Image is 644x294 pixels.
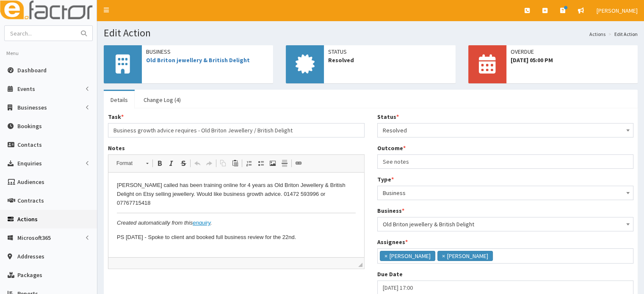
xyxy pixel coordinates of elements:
[17,178,44,186] span: Audiences
[217,158,229,169] a: Copy (Ctrl+C)
[511,47,633,56] span: OVERDUE
[377,144,406,152] label: Outcome
[191,158,203,169] a: Undo (Ctrl+Z)
[597,7,638,14] span: [PERSON_NAME]
[17,234,51,242] span: Microsoft365
[137,91,188,109] a: Change Log (4)
[108,113,124,121] label: Task
[17,253,44,260] span: Addresses
[108,173,364,257] iframe: Rich Text Editor, notes
[606,30,638,38] li: Edit Action
[166,158,177,169] a: Italic (Ctrl+I)
[377,186,634,200] span: Business
[384,252,387,260] span: ×
[229,158,241,169] a: Paste (Ctrl+V)
[279,158,290,169] a: Insert Horizontal Line
[377,206,404,215] label: Business
[383,187,628,199] span: Business
[104,91,135,109] a: Details
[255,158,267,169] a: Insert/Remove Bulleted List
[112,158,142,169] span: Format
[17,122,42,130] span: Bookings
[377,217,634,231] span: Old Briton jewellery & British Delight
[380,251,435,261] li: Gina Waterhouse
[17,141,42,148] span: Contacts
[328,47,451,56] span: Status
[293,158,304,169] a: Link (Ctrl+L)
[203,158,215,169] a: Redo (Ctrl+Y)
[377,238,408,246] label: Assignees
[243,158,255,169] a: Insert/Remove Numbered List
[17,197,44,204] span: Contracts
[267,158,279,169] a: Image
[154,158,166,169] a: Bold (Ctrl+B)
[437,251,493,261] li: Paul Slade
[5,26,76,41] input: Search...
[442,252,445,260] span: ×
[17,66,47,74] span: Dashboard
[17,271,42,279] span: Packages
[383,124,628,136] span: Resolved
[377,123,634,137] span: Resolved
[146,56,250,64] a: Old Briton jewellery & British Delight
[377,175,394,184] label: Type
[377,113,399,121] label: Status
[177,158,189,169] a: Strike Through
[17,159,42,167] span: Enquiries
[108,144,125,152] label: Notes
[17,104,47,111] span: Businesses
[358,263,362,267] span: Drag to resize
[328,56,451,64] span: Resolved
[589,30,605,38] a: Actions
[112,157,153,169] a: Format
[17,215,38,223] span: Actions
[17,85,35,93] span: Events
[377,270,403,278] label: Due Date
[383,218,628,230] span: Old Briton jewellery & British Delight
[511,56,633,64] span: [DATE] 05:00 PM
[104,27,638,38] h1: Edit Action
[146,47,269,56] span: Business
